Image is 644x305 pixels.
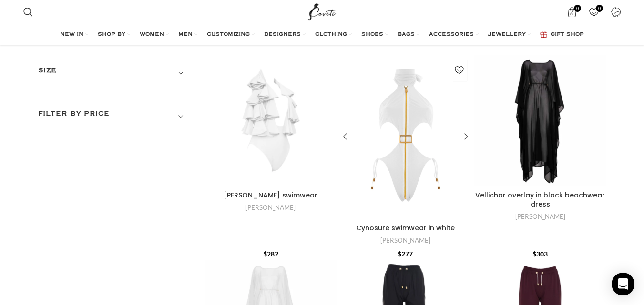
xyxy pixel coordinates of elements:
div: My Wishlist [584,2,603,21]
span: 0 [574,5,581,12]
h3: SIZE [38,65,191,81]
span: CLOTHING [315,31,347,39]
span: SHOP BY [98,31,125,39]
span: JEWELLERY [488,31,526,39]
span: 0 [596,5,603,12]
h3: Filter by price [38,108,191,125]
a: WOMEN [140,25,169,44]
div: Open Intercom Messenger [612,273,634,295]
a: Vellichor overlay in black beachwear dress [474,55,606,187]
a: DESIGNERS [264,25,306,44]
a: [PERSON_NAME] [515,212,565,221]
a: NEW IN [60,25,88,44]
a: Aura white swimwear [205,55,337,187]
a: [PERSON_NAME] swimwear [224,190,317,200]
a: [PERSON_NAME] [245,203,296,212]
a: ACCESSORIES [429,25,479,44]
span: ACCESSORIES [429,31,474,39]
span: SHOES [361,31,383,39]
a: GIFT SHOP [540,25,584,44]
span: GIFT SHOP [551,31,584,39]
span: $ [263,250,267,258]
img: GiftBag [540,31,547,38]
bdi: 277 [398,250,413,258]
a: Site logo [306,7,338,15]
bdi: 282 [263,250,278,258]
span: $ [532,250,536,258]
a: BAGS [398,25,419,44]
span: CUSTOMIZING [207,31,250,39]
span: MEN [178,31,193,39]
a: 0 [562,2,582,21]
span: DESIGNERS [264,31,301,39]
a: MEN [178,25,197,44]
span: NEW IN [60,31,83,39]
a: Search [19,2,38,21]
span: WOMEN [140,31,164,39]
span: BAGS [398,31,415,39]
bdi: 303 [532,250,548,258]
span: $ [398,250,401,258]
a: SHOES [361,25,388,44]
a: Cynosure swimwear in white [339,55,471,219]
div: Main navigation [19,25,625,44]
a: SHOP BY [98,25,130,44]
a: CLOTHING [315,25,352,44]
a: Vellichor overlay in black beachwear dress [475,190,605,209]
a: JEWELLERY [488,25,531,44]
a: Cynosure swimwear in white [356,223,455,233]
a: CUSTOMIZING [207,25,255,44]
a: [PERSON_NAME] [380,236,430,245]
a: 0 [584,2,603,21]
